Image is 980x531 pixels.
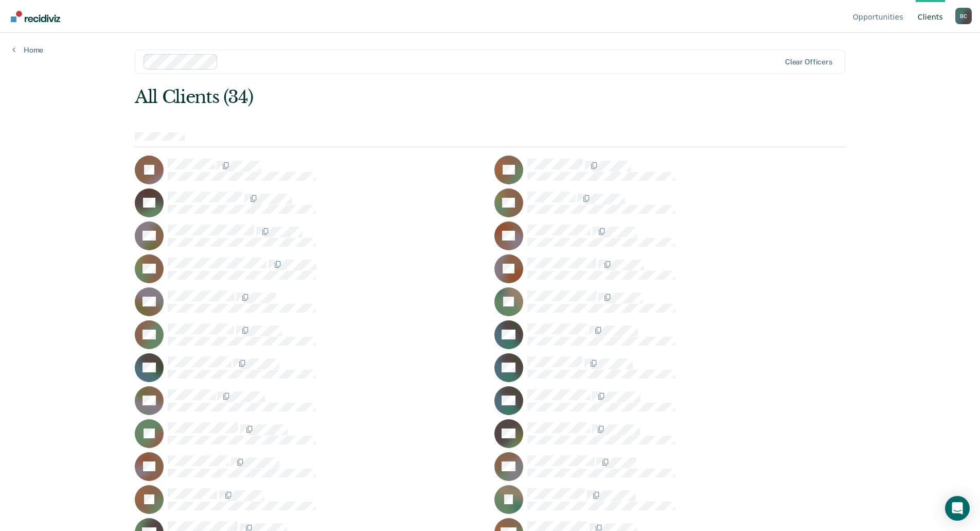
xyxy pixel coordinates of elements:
div: All Clients (34) [135,87,703,108]
div: Clear officers [785,58,832,66]
a: Home [12,45,43,55]
button: Profile dropdown button [955,8,972,24]
img: Recidiviz [11,11,60,22]
div: B C [955,8,972,24]
div: Open Intercom Messenger [945,496,970,521]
